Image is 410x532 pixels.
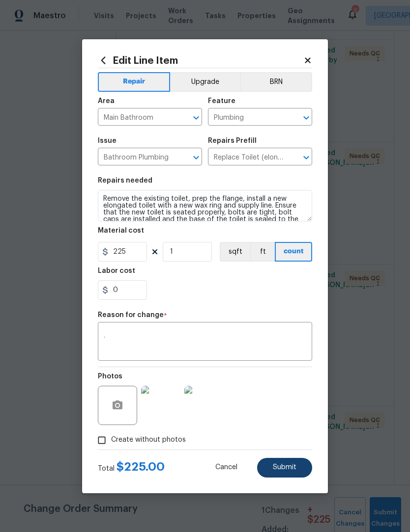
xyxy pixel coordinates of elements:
button: Open [299,151,313,164]
button: Open [189,111,203,125]
h5: Repairs needed [98,177,152,184]
h5: Photos [98,373,122,380]
span: Create without photos [111,435,186,445]
button: sqft [220,242,250,262]
span: Cancel [215,464,237,471]
button: Submit [257,458,312,478]
button: BRN [240,72,312,92]
h5: Material cost [98,227,144,234]
span: Submit [273,464,296,471]
button: count [275,242,312,262]
h5: Repairs Prefill [208,137,257,144]
button: Repair [98,72,170,92]
h5: Feature [208,98,235,105]
h5: Issue [98,137,117,144]
div: Total [98,462,165,474]
h5: Labor cost [98,267,135,274]
button: Open [189,151,203,164]
button: ft [250,242,275,262]
h5: Area [98,98,115,105]
button: Open [299,111,313,125]
button: Upgrade [170,72,240,92]
textarea: Remove the existing toilet, prep the flange, install a new elongated toilet with a new wax ring a... [98,190,312,221]
span: $ 225.00 [117,461,165,473]
h5: Reason for change [98,312,164,319]
button: Cancel [200,458,253,478]
h2: Edit Line Item [98,55,303,66]
textarea: . [104,332,306,353]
